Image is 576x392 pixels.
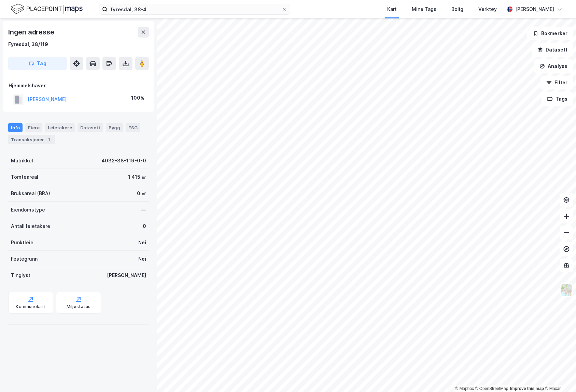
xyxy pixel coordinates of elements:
[67,304,90,309] div: Miljøstatus
[16,304,45,309] div: Kommunekart
[11,173,38,181] div: Tomteareal
[128,173,146,181] div: 1 415 ㎡
[126,123,140,132] div: ESG
[45,136,52,143] div: 1
[141,206,146,214] div: —
[8,57,67,70] button: Tag
[25,123,42,132] div: Eiere
[387,5,397,13] div: Kart
[101,157,146,165] div: 4032-38-119-0-0
[455,386,474,391] a: Mapbox
[11,3,83,15] img: logo.f888ab2527a4732fd821a326f86c7f29.svg
[478,5,497,13] div: Verktøy
[11,255,38,263] div: Festegrunn
[560,284,573,296] img: Z
[138,238,146,247] div: Nei
[107,271,146,279] div: [PERSON_NAME]
[78,123,103,132] div: Datasett
[131,94,144,102] div: 100%
[106,123,123,132] div: Bygg
[515,5,554,13] div: [PERSON_NAME]
[510,386,544,391] a: Improve this map
[412,5,436,13] div: Mine Tags
[11,222,50,230] div: Antall leietakere
[532,43,573,57] button: Datasett
[540,76,573,89] button: Filter
[11,157,33,165] div: Matrikkel
[11,189,50,198] div: Bruksareal (BRA)
[9,82,149,90] div: Hjemmelshaver
[143,222,146,230] div: 0
[11,271,30,279] div: Tinglyst
[11,206,45,214] div: Eiendomstype
[542,359,576,392] iframe: Chat Widget
[8,123,23,132] div: Info
[542,92,573,106] button: Tags
[8,135,55,144] div: Transaksjoner
[527,27,573,40] button: Bokmerker
[475,386,508,391] a: OpenStreetMap
[137,189,146,198] div: 0 ㎡
[8,40,48,48] div: Fyresdal, 38/119
[45,123,75,132] div: Leietakere
[8,27,55,38] div: Ingen adresse
[534,59,573,73] button: Analyse
[138,255,146,263] div: Nei
[108,4,282,14] input: Søk på adresse, matrikkel, gårdeiere, leietakere eller personer
[451,5,463,13] div: Bolig
[11,238,33,247] div: Punktleie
